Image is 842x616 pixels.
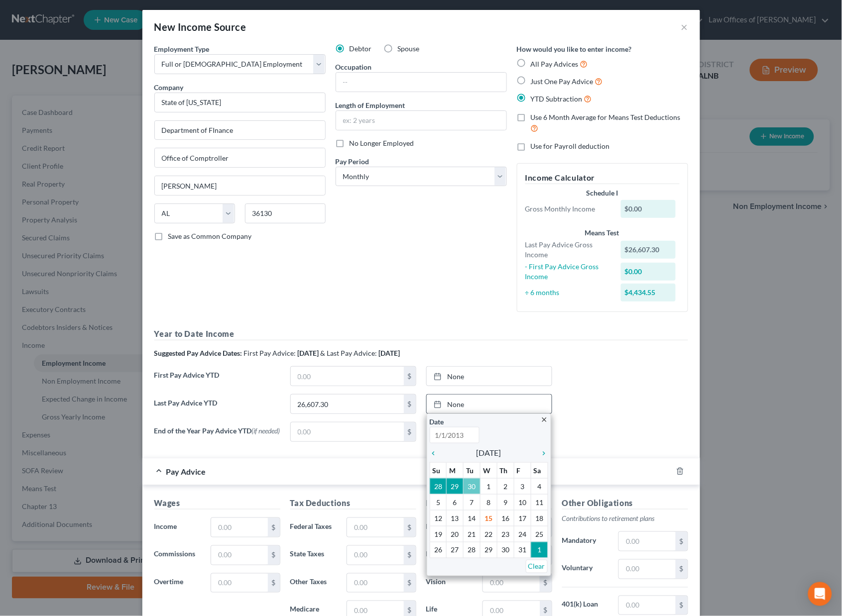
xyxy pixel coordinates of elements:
input: 0.00 [211,518,267,537]
td: 20 [447,526,464,542]
h5: Wages [154,497,280,510]
td: 11 [531,494,548,510]
label: 401(k) Loan [557,596,614,616]
input: 0.00 [291,395,404,413]
span: Just One Pay Advice [531,77,594,86]
a: close [541,413,548,425]
input: 0.00 [211,574,267,593]
div: $ [404,367,416,386]
label: State Taxes [285,545,342,565]
input: 1/1/2013 [430,427,480,443]
div: New Income Source [154,20,246,34]
td: 19 [430,526,447,542]
label: Date [430,416,444,427]
td: 18 [531,510,548,526]
div: $ [676,560,688,579]
label: Occupation [336,62,372,72]
input: 0.00 [211,546,267,565]
th: M [447,462,464,478]
i: chevron_left [430,449,443,457]
td: 17 [514,510,531,526]
td: 27 [447,542,464,558]
label: Voluntary [557,559,614,579]
div: $ [404,518,416,537]
input: Enter city... [155,176,325,195]
td: 1 [481,478,497,494]
h5: Tax Deductions [290,497,416,510]
span: Save as Common Company [168,232,252,240]
input: 0.00 [291,422,404,441]
th: Th [497,462,514,478]
input: Unit, Suite, etc... [155,148,325,167]
button: × [681,21,688,33]
input: 0.00 [619,560,675,579]
td: 24 [514,526,531,542]
input: 0.00 [619,596,675,615]
div: $ [676,596,688,615]
span: Use for Payroll deduction [531,142,610,150]
td: 22 [481,526,497,542]
td: 29 [481,542,497,558]
label: Length of Employment [336,100,405,110]
td: 25 [531,526,548,542]
span: YTD Subtraction [531,95,583,103]
strong: Suggested Pay Advice Dates: [154,349,242,357]
td: 2 [497,478,514,494]
input: ex: 2 years [336,111,506,130]
span: & Last Pay Advice: [321,349,377,357]
td: 28 [464,542,481,558]
input: 0.00 [619,532,675,551]
td: 29 [447,478,464,494]
td: 12 [430,510,447,526]
label: Overtime [149,573,206,593]
td: 30 [464,478,481,494]
div: $ [404,546,416,565]
td: 3 [514,478,531,494]
div: $ [404,574,416,593]
td: 26 [430,542,447,558]
a: None [427,367,552,386]
strong: [DATE] [298,349,319,357]
div: $26,607.30 [621,241,676,259]
i: chevron_right [535,449,548,457]
th: Sa [531,462,548,478]
span: First Pay Advice: [244,349,296,357]
label: How would you like to enter income? [517,44,632,54]
input: -- [336,73,506,92]
div: $ [268,518,280,537]
a: None [427,395,552,413]
h5: Insurance Deductions [426,497,552,510]
th: F [514,462,531,478]
div: Last Pay Advice Gross Income [520,240,616,260]
td: 6 [447,494,464,510]
td: 16 [497,510,514,526]
div: Schedule I [525,188,680,198]
div: $ [268,574,280,593]
div: Gross Monthly Income [520,204,616,214]
p: Contributions to retirement plans [562,513,688,523]
span: Use 6 Month Average for Means Test Deductions [531,113,681,121]
i: close [541,416,548,423]
label: First Pay Advice YTD [149,366,285,394]
td: 10 [514,494,531,510]
label: End of the Year Pay Advice YTD [149,422,285,450]
div: $ [404,422,416,441]
div: - First Pay Advice Gross Income [520,262,616,282]
span: Spouse [398,44,420,53]
span: Pay Period [336,157,369,166]
input: Enter zip... [245,204,326,223]
span: No Longer Employed [350,139,414,147]
div: $ [268,546,280,565]
input: Search company by name... [154,93,326,112]
td: 4 [531,478,548,494]
div: Open Intercom Messenger [808,582,832,606]
td: 1 [531,542,548,558]
label: Federal Taxes [285,517,342,537]
td: 13 [447,510,464,526]
label: Medical [421,517,478,537]
td: 5 [430,494,447,510]
td: 23 [497,526,514,542]
label: Other Taxes [285,573,342,593]
td: 28 [430,478,447,494]
input: 0.00 [291,367,404,386]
